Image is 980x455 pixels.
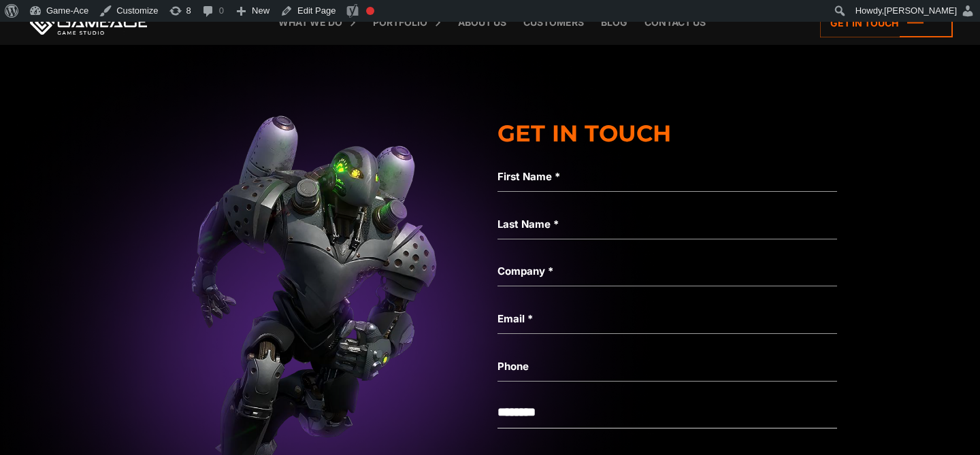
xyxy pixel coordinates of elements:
label: Last Name * [497,216,836,233]
label: First Name * [497,169,836,185]
span: [PERSON_NAME] [884,5,957,16]
div: Focus keyphrase not set [366,7,374,15]
a: Get in touch [820,8,953,37]
label: Phone [497,358,836,375]
label: Email * [497,311,836,327]
label: Company * [497,263,836,280]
